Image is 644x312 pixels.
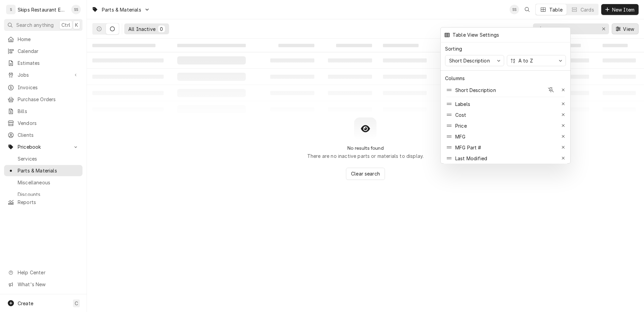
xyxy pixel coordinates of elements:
button: Short Description [445,55,504,66]
div: Short Description [442,85,569,95]
div: Last Modified [442,153,569,164]
div: Price [442,120,569,131]
div: Labels [455,100,470,108]
div: MFG [442,131,569,142]
div: Short Description [455,87,496,94]
div: Cost [455,111,466,118]
div: MFG [455,133,465,140]
div: Columns [445,75,465,82]
div: Sorting [445,45,462,52]
button: A to Z [507,55,566,66]
div: Cost [442,109,569,120]
div: Price [455,122,467,129]
div: MFG Part # [455,144,481,151]
div: Short Description [448,57,491,64]
div: MFG Part # [442,142,569,153]
div: Table View Settings [452,31,499,38]
div: Last Modified [455,155,487,162]
div: A to Z [517,57,534,64]
div: Labels [442,98,569,109]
